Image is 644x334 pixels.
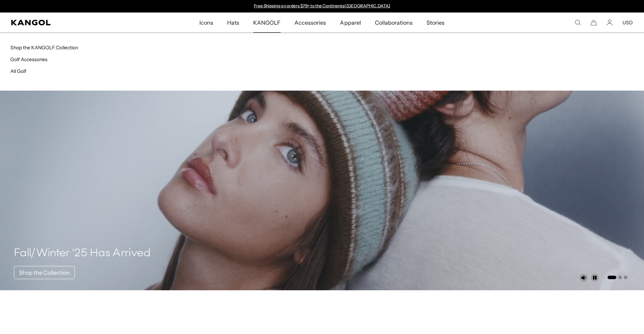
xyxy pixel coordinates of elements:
span: Icons [199,12,213,33]
a: Collaborations [368,12,420,33]
a: Account [607,19,613,26]
a: Golf Accessories [10,56,48,62]
button: USD [622,19,633,26]
a: All Golf [10,68,26,74]
span: Stories [427,12,445,33]
span: Apparel [340,12,361,33]
button: Unmute [579,274,588,282]
button: Go to slide 3 [624,276,627,279]
a: Icons [192,12,220,33]
span: Hats [227,12,239,33]
a: Hats [220,12,246,33]
div: Announcement [251,3,394,9]
h4: Fall/Winter ‘25 Has Arrived [14,247,151,260]
button: Cart [591,19,597,26]
summary: Search here [575,19,581,26]
span: Collaborations [375,12,413,33]
a: Kangol [11,20,132,25]
a: Free Shipping on orders $79+ to the Continental [GEOGRAPHIC_DATA] [254,3,390,8]
ul: Select a slide to show [607,274,627,280]
a: Stories [420,12,452,33]
a: KANGOLF [246,12,287,33]
a: Shop the KANGOLF Collection [10,44,78,51]
a: Shop the Collection [14,266,75,279]
span: KANGOLF [253,12,281,33]
slideshow-component: Announcement bar [251,3,394,9]
button: Go to slide 1 [608,276,616,279]
button: Pause [591,274,599,282]
div: 1 of 2 [251,3,394,9]
span: Accessories [294,12,326,33]
button: Go to slide 2 [618,276,622,279]
a: Apparel [333,12,368,33]
a: Accessories [287,12,333,33]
